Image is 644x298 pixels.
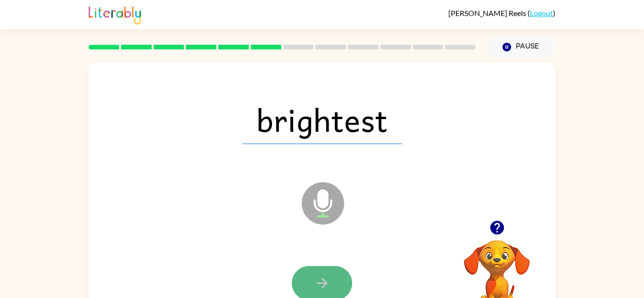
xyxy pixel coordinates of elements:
[448,8,555,17] div: ( )
[487,36,555,58] button: Pause
[530,8,553,17] a: Logout
[242,95,402,144] span: brightest
[448,8,528,17] span: [PERSON_NAME] Reels
[89,4,141,24] img: Literably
